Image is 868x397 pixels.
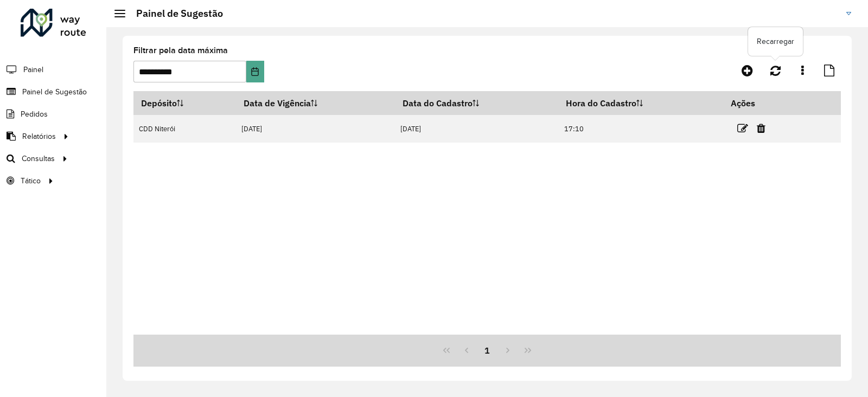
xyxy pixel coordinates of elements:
[133,115,236,143] td: CDD Niterói
[559,115,724,143] td: 17:10
[133,92,236,115] th: Depósito
[21,108,48,120] span: Pedidos
[22,86,87,98] span: Painel de Sugestão
[133,44,228,57] label: Filtrar pela data máxima
[723,92,788,114] th: Ações
[737,121,748,136] a: Editar
[395,115,559,143] td: [DATE]
[125,8,223,20] h2: Painel de Sugestão
[23,64,43,75] span: Painel
[22,131,56,142] span: Relatórios
[559,92,724,115] th: Hora do Cadastro
[236,92,395,115] th: Data de Vigência
[246,61,264,82] button: Choose Date
[22,153,55,164] span: Consultas
[757,121,765,136] a: Excluir
[21,175,41,187] span: Tático
[477,340,497,361] button: 1
[236,115,395,143] td: [DATE]
[748,27,803,56] div: Recarregar
[395,92,559,115] th: Data do Cadastro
